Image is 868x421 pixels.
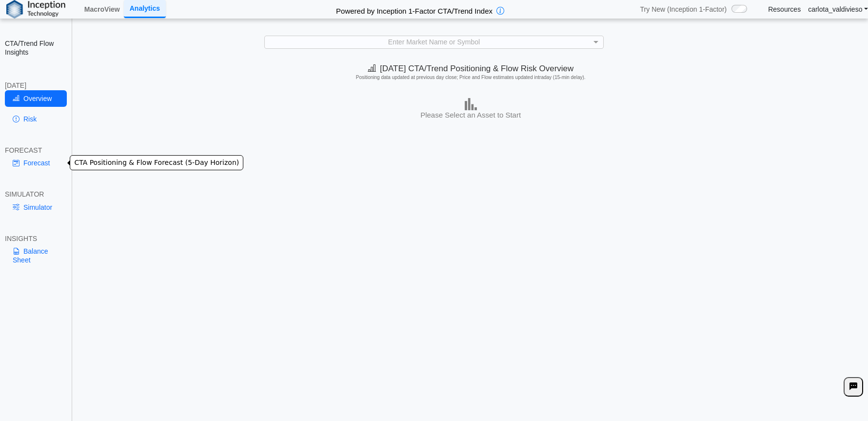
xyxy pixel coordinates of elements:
h3: Please Select an Asset to Start [76,110,866,120]
span: Try New (Inception 1-Factor) [640,5,727,14]
div: INSIGHTS [5,234,67,243]
a: carlota_valdivieso [808,5,868,14]
div: SIMULATOR [5,190,67,199]
div: FORECAST [5,146,67,155]
a: MacroView [80,1,124,18]
a: Risk [5,111,67,127]
div: Enter Market Name or Symbol [265,36,603,49]
h2: Powered by Inception 1-Factor CTA/Trend Index [332,2,496,16]
img: bar-chart.png [465,98,477,110]
a: Resources [768,5,801,14]
a: Overview [5,90,67,107]
h2: CTA/Trend Flow Insights [5,39,67,57]
span: [DATE] CTA/Trend Positioning & Flow Risk Overview [368,64,573,73]
div: [DATE] [5,81,67,90]
a: Forecast [5,155,67,171]
a: Balance Sheet [5,243,67,268]
h5: Positioning data updated at previous day close; Price and Flow estimates updated intraday (15-min... [77,75,864,80]
a: Simulator [5,199,67,216]
div: CTA Positioning & Flow Forecast (5-Day Horizon) [70,155,243,170]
